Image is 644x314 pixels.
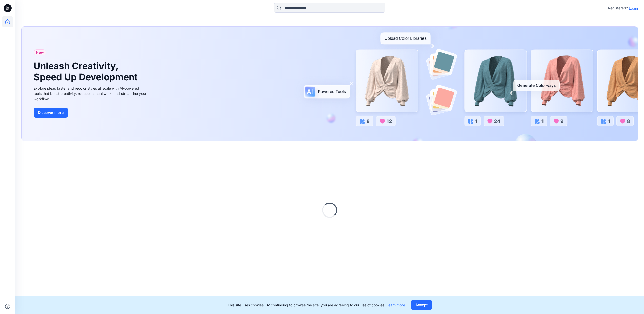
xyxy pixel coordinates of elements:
[629,6,638,11] p: Login
[228,302,405,308] p: This site uses cookies. By continuing to browse the site, you are agreeing to our use of cookies.
[34,61,140,82] h1: Unleash Creativity, Speed Up Development
[36,49,44,55] span: New
[34,108,148,118] a: Discover more
[608,5,628,11] p: Registered?
[34,108,68,118] button: Discover more
[386,303,405,307] a: Learn more
[411,300,432,310] button: Accept
[34,86,148,102] div: Explore ideas faster and recolor styles at scale with AI-powered tools that boost creativity, red...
